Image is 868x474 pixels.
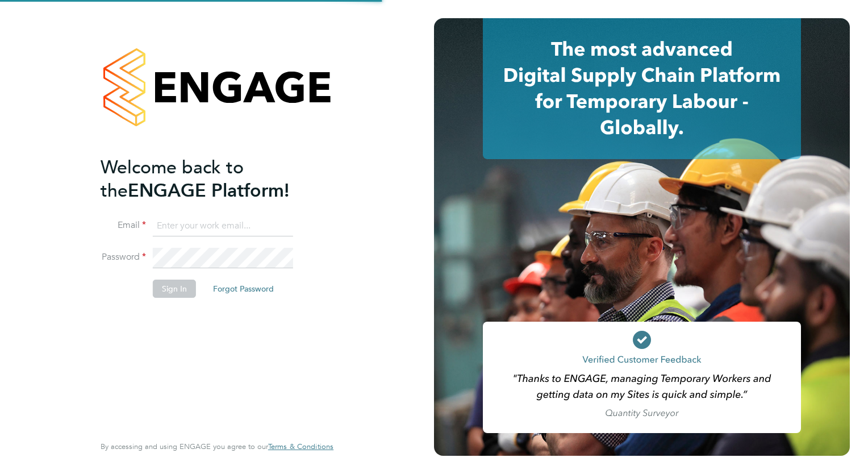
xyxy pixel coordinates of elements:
button: Sign In [153,280,196,298]
input: Enter your work email... [153,216,293,236]
button: Forgot Password [204,280,283,298]
a: Terms & Conditions [268,442,333,451]
span: By accessing and using ENGAGE you agree to our [101,442,333,451]
h2: ENGAGE Platform! [101,156,322,202]
label: Email [101,219,146,231]
span: Welcome back to the [101,156,244,202]
label: Password [101,251,146,263]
